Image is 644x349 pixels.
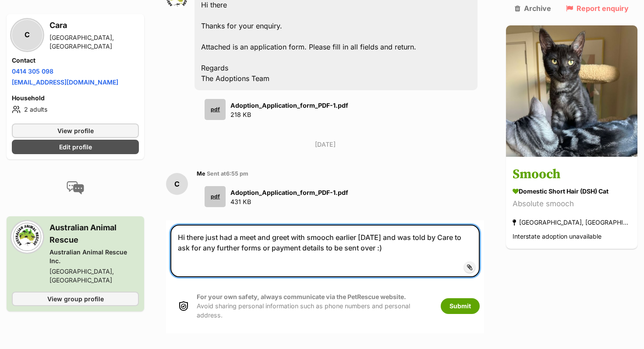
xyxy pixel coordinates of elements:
button: Submit [441,298,480,314]
a: View group profile [12,292,139,306]
strong: Adoption_Application_form_PDF-1.pdf [230,189,348,196]
span: View profile [57,126,94,135]
a: Report enquiry [566,4,629,12]
a: View profile [12,123,139,138]
div: Absolute smooch [513,198,631,210]
span: Edit profile [59,142,92,152]
a: 0414 305 098 [12,67,53,75]
h4: Contact [12,56,139,65]
a: pdf [201,99,226,120]
p: Avoid sharing personal information such as phone numbers and personal address. [197,292,432,320]
span: Interstate adoption unavailable [513,233,602,240]
a: pdf [201,186,226,207]
span: 218 KB [230,111,251,118]
li: 2 adults [12,104,139,115]
div: [GEOGRAPHIC_DATA], [GEOGRAPHIC_DATA] [50,267,139,285]
img: Smooch [506,25,637,157]
p: [DATE] [166,140,484,149]
h3: Cara [50,19,139,32]
div: pdf [205,186,226,207]
h3: Australian Animal Rescue [50,222,139,246]
a: Archive [515,4,551,12]
span: View group profile [47,294,104,303]
div: [GEOGRAPHIC_DATA], [GEOGRAPHIC_DATA] [513,217,631,229]
h4: Household [12,94,139,102]
a: Edit profile [12,140,139,154]
span: 431 KB [230,198,251,205]
div: pdf [205,99,226,120]
h3: Smooch [513,165,631,185]
a: Smooch Domestic Short Hair (DSH) Cat Absolute smooch [GEOGRAPHIC_DATA], [GEOGRAPHIC_DATA] Interst... [506,159,637,249]
div: C [12,20,42,50]
span: Me [197,170,205,177]
strong: Adoption_Application_form_PDF-1.pdf [230,102,348,109]
div: Domestic Short Hair (DSH) Cat [513,187,631,196]
div: Australian Animal Rescue Inc. [50,248,139,265]
strong: For your own safety, always communicate via the PetRescue website. [197,293,406,300]
img: Australian Animal Rescue Inc. profile pic [12,222,42,252]
a: [EMAIL_ADDRESS][DOMAIN_NAME] [12,78,118,86]
span: Sent at [207,170,248,177]
div: C [166,173,188,195]
img: conversation-icon-4a6f8262b818ee0b60e3300018af0b2d0b884aa5de6e9bcb8d3d4eeb1a70a7c4.svg [67,181,84,194]
div: [GEOGRAPHIC_DATA], [GEOGRAPHIC_DATA] [50,33,139,51]
span: 6:55 pm [226,170,248,177]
